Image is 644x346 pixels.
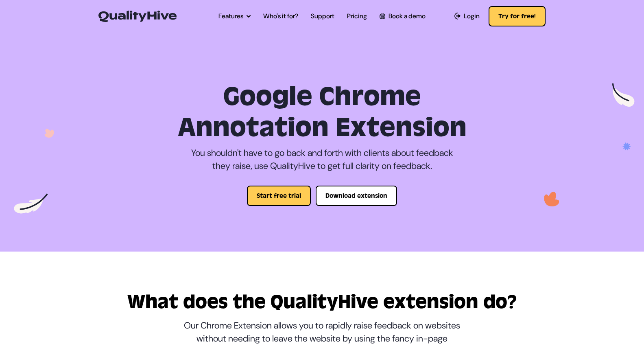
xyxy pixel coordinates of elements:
[101,81,544,143] h1: Google Chrome Annotation Extension
[316,186,397,206] button: Download extension
[380,11,425,21] a: Book a demo
[454,11,480,21] a: Login
[380,13,385,19] img: Book a QualityHive Demo
[489,6,546,26] button: Try for free!
[464,11,480,21] span: Login
[218,11,251,21] a: Features
[347,11,367,21] a: Pricing
[263,11,298,21] a: Who's it for?
[98,11,177,22] img: QualityHive - Bug Tracking Tool
[94,292,550,312] h2: What does the QualityHive extension do?
[182,147,463,173] p: You shouldn't have to go back and forth with clients about feedback they raise, use QualityHive t...
[311,11,334,21] a: Support
[247,186,311,206] button: Start free trial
